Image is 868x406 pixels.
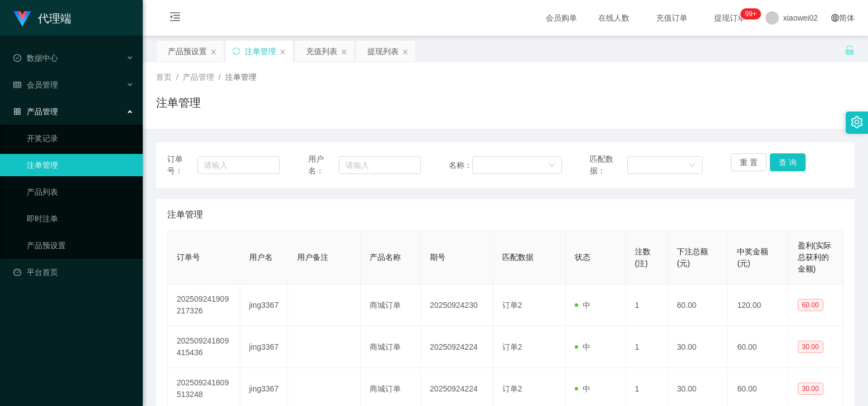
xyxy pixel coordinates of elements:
[421,284,493,326] td: 20250924230
[13,54,21,62] i: 图标: check-circle-o
[279,49,286,55] i: 图标: close
[731,153,767,171] button: 重 置
[306,41,337,62] div: 充值列表
[549,162,555,170] i: 图标: down
[27,127,134,149] a: 开奖记录
[689,162,696,170] i: 图标: down
[798,299,823,311] span: 60.00
[168,284,240,326] td: 202509241909217326
[27,207,134,230] a: 即时注单
[575,342,590,351] span: 中
[13,54,58,62] span: 数据中心
[430,253,445,262] span: 期号
[668,326,728,368] td: 30.00
[635,247,651,268] span: 注数(注)
[27,154,134,176] a: 注单管理
[341,49,347,55] i: 图标: close
[13,81,21,89] i: 图标: table
[156,1,194,36] i: 图标: menu-fold
[225,72,256,81] span: 注单管理
[168,41,207,62] div: 产品预设置
[668,284,728,326] td: 60.00
[177,253,200,262] span: 订单号
[240,284,288,326] td: jing3367
[590,153,627,177] span: 匹配数据：
[361,326,421,368] td: 商城订单
[626,326,668,368] td: 1
[13,11,31,27] img: logo.9652507e.png
[651,14,693,22] span: 充值订单
[245,41,276,62] div: 注单管理
[575,384,590,393] span: 中
[240,326,288,368] td: jing3367
[728,326,788,368] td: 60.00
[167,208,203,221] span: 注单管理
[449,159,472,171] span: 名称：
[502,253,534,262] span: 匹配数据
[728,284,788,326] td: 120.00
[737,247,768,268] span: 中奖金额(元)
[13,13,71,22] a: 代理端
[249,253,273,262] span: 用户名
[38,1,71,36] h1: 代理端
[626,284,668,326] td: 1
[13,107,58,116] span: 产品管理
[402,49,409,55] i: 图标: close
[13,261,134,283] a: 图标: dashboard平台首页
[308,153,339,177] span: 用户名：
[575,253,590,262] span: 状态
[339,156,421,174] input: 请输入
[593,14,635,22] span: 在线人数
[219,72,221,81] span: /
[367,41,399,62] div: 提现列表
[770,153,806,171] button: 查 询
[232,47,240,55] i: 图标: sync
[798,241,832,273] span: 盈利(实际总获利的金额)
[502,342,522,351] span: 订单2
[156,72,172,81] span: 首页
[156,94,201,111] h1: 注单管理
[677,247,708,268] span: 下注总额(元)
[502,384,522,393] span: 订单2
[183,72,214,81] span: 产品管理
[210,49,217,55] i: 图标: close
[845,45,855,55] i: 图标: unlock
[798,341,823,353] span: 30.00
[741,8,761,20] sup: 1203
[798,383,823,395] span: 30.00
[502,301,522,310] span: 订单2
[168,326,240,368] td: 202509241809415436
[831,14,839,22] i: 图标: global
[851,116,863,128] i: 图标: setting
[176,72,178,81] span: /
[27,234,134,257] a: 产品预设置
[575,301,590,310] span: 中
[13,80,58,89] span: 会员管理
[421,326,493,368] td: 20250924224
[197,156,280,174] input: 请输入
[370,253,401,262] span: 产品名称
[361,284,421,326] td: 商城订单
[167,153,197,177] span: 订单号：
[297,253,328,262] span: 用户备注
[709,14,751,22] span: 提现订单
[27,181,134,203] a: 产品列表
[13,108,21,115] i: 图标: appstore-o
